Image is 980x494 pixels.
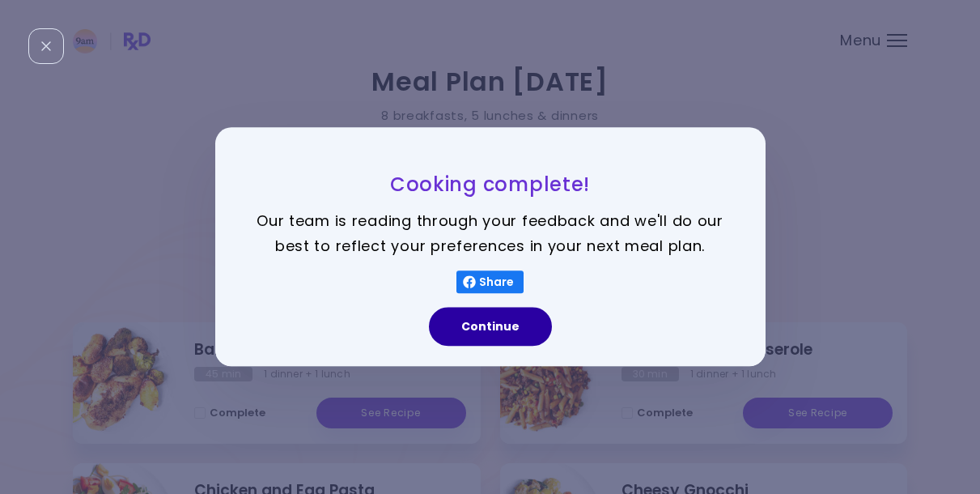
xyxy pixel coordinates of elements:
[28,28,64,64] div: Close
[456,271,524,294] button: Share
[256,210,725,259] p: Our team is reading through your feedback and we'll do our best to reflect your preferences in yo...
[256,172,725,197] h3: Cooking complete!
[429,308,552,347] button: Continue
[476,276,517,289] span: Share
